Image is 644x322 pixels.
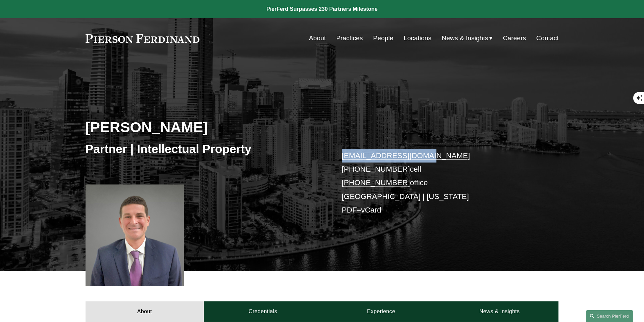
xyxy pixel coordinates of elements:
a: About [309,32,326,45]
p: cell office [GEOGRAPHIC_DATA] | [US_STATE] – [342,149,539,217]
a: folder dropdown [442,32,493,45]
a: [EMAIL_ADDRESS][DOMAIN_NAME] [342,151,470,160]
a: vCard [361,206,381,214]
a: Practices [336,32,363,45]
a: PDF [342,206,357,214]
a: People [373,32,393,45]
a: Careers [503,32,526,45]
h3: Partner | Intellectual Property [86,142,322,156]
a: Search this site [586,310,633,322]
a: Contact [536,32,558,45]
a: News & Insights [440,301,558,322]
span: News & Insights [442,32,488,44]
a: Experience [322,301,440,322]
a: [PHONE_NUMBER] [342,165,410,173]
h2: [PERSON_NAME] [86,118,322,136]
a: [PHONE_NUMBER] [342,178,410,187]
a: Credentials [204,301,322,322]
a: Locations [404,32,431,45]
a: About [86,301,204,322]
